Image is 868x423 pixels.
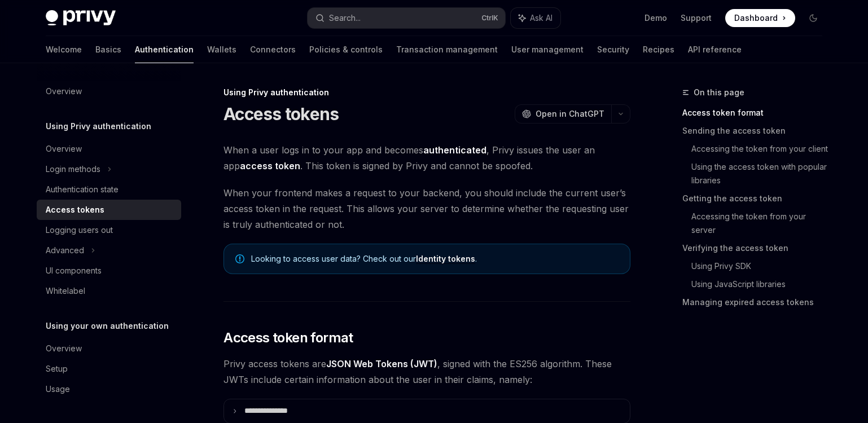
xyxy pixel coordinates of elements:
[326,358,437,370] a: JSON Web Tokens (JWT)
[688,36,742,63] a: API reference
[804,9,822,27] button: Toggle dark mode
[46,183,119,196] div: Authentication state
[250,36,296,63] a: Connectors
[223,142,630,174] span: When a user logs in to your app and becomes , Privy issues the user an app . This token is signed...
[37,81,181,102] a: Overview
[37,179,181,200] a: Authentication state
[37,220,181,240] a: Logging users out
[37,139,181,159] a: Overview
[37,338,181,359] a: Overview
[223,329,353,347] span: Access token format
[46,10,116,26] img: dark logo
[235,254,244,263] svg: Note
[46,162,100,176] div: Login methods
[223,87,630,98] div: Using Privy authentication
[423,144,486,156] strong: authenticated
[46,85,82,98] div: Overview
[251,253,619,265] span: Looking to access user data? Check out our .
[37,281,181,301] a: Whitelabel
[694,86,744,99] span: On this page
[515,104,611,124] button: Open in ChatGPT
[95,36,121,63] a: Basics
[46,362,68,376] div: Setup
[46,244,84,257] div: Advanced
[511,36,584,63] a: User management
[46,382,70,396] div: Usage
[37,379,181,399] a: Usage
[46,203,104,217] div: Access tokens
[691,208,831,239] a: Accessing the token from your server
[37,359,181,379] a: Setup
[481,14,498,23] span: Ctrl K
[207,36,236,63] a: Wallets
[416,254,475,264] a: Identity tokens
[597,36,629,63] a: Security
[46,284,85,298] div: Whitelabel
[309,36,383,63] a: Policies & controls
[682,239,831,257] a: Verifying the access token
[682,122,831,140] a: Sending the access token
[37,261,181,281] a: UI components
[240,160,300,171] strong: access token
[308,8,505,28] button: Search...CtrlK
[46,342,82,355] div: Overview
[46,142,82,156] div: Overview
[329,11,361,25] div: Search...
[691,257,831,275] a: Using Privy SDK
[691,140,831,158] a: Accessing the token from your client
[223,356,630,387] span: Privy access tokens are , signed with the ES256 algorithm. These JWTs include certain information...
[691,275,831,293] a: Using JavaScript libraries
[511,8,560,28] button: Ask AI
[643,36,674,63] a: Recipes
[223,185,630,232] span: When your frontend makes a request to your backend, you should include the current user’s access ...
[530,12,553,24] span: Ask AI
[37,200,181,220] a: Access tokens
[396,36,498,63] a: Transaction management
[46,223,113,237] div: Logging users out
[223,104,339,124] h1: Access tokens
[536,108,604,120] span: Open in ChatGPT
[135,36,194,63] a: Authentication
[725,9,795,27] a: Dashboard
[682,293,831,311] a: Managing expired access tokens
[46,36,82,63] a: Welcome
[682,190,831,208] a: Getting the access token
[681,12,712,24] a: Support
[645,12,667,24] a: Demo
[46,120,151,133] h5: Using Privy authentication
[46,264,102,277] div: UI components
[46,319,169,333] h5: Using your own authentication
[682,104,831,122] a: Access token format
[734,12,778,24] span: Dashboard
[691,158,831,190] a: Using the access token with popular libraries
